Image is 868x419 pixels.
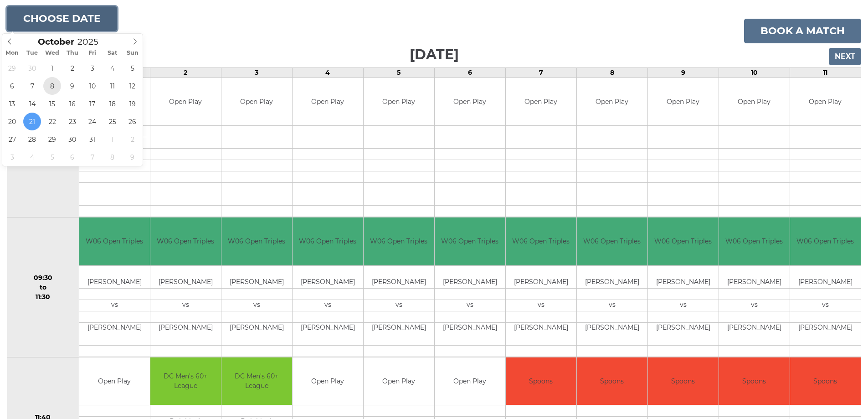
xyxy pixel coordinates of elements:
td: Open Play [790,78,861,126]
td: [PERSON_NAME] [506,322,576,334]
td: W06 Open Triples [79,217,150,265]
span: October 22, 2025 [43,113,61,130]
td: [PERSON_NAME] [435,322,505,334]
span: Mon [2,50,22,56]
td: [PERSON_NAME] [506,277,576,288]
td: vs [648,300,719,311]
span: October 14, 2025 [23,95,41,113]
td: Open Play [435,78,505,126]
td: W06 Open Triples [150,217,221,265]
span: Wed [42,50,62,56]
span: October 17, 2025 [83,95,101,113]
span: October 21, 2025 [23,113,41,130]
td: [PERSON_NAME] [293,277,363,288]
td: [PERSON_NAME] [364,277,434,288]
td: 3 [221,67,292,78]
span: October 15, 2025 [43,95,61,113]
span: September 30, 2025 [23,59,41,77]
td: [PERSON_NAME] [577,277,647,288]
span: October 27, 2025 [3,130,21,148]
span: October 19, 2025 [123,95,141,113]
td: vs [79,300,150,311]
span: October 9, 2025 [63,77,81,95]
td: vs [790,300,861,311]
td: [PERSON_NAME] [364,322,434,334]
td: 8 [576,67,647,78]
td: Open Play [506,78,576,126]
span: October 4, 2025 [103,59,121,77]
td: [PERSON_NAME] [719,322,790,334]
td: vs [364,300,434,311]
td: Open Play [150,78,221,126]
a: Book a match [744,19,861,43]
span: October 25, 2025 [103,113,121,130]
span: Tue [22,50,42,56]
span: November 4, 2025 [23,148,41,166]
td: [PERSON_NAME] [293,322,363,334]
td: [PERSON_NAME] [221,322,292,334]
td: Spoons [506,357,576,405]
span: October 11, 2025 [103,77,121,95]
td: [PERSON_NAME] [79,322,150,334]
td: 4 [292,67,363,78]
td: W06 Open Triples [435,217,505,265]
span: October 2, 2025 [63,59,81,77]
span: October 7, 2025 [23,77,41,95]
td: vs [719,300,790,311]
td: 09:30 to 11:30 [7,217,79,357]
td: Open Play [719,78,790,126]
td: [PERSON_NAME] [790,277,861,288]
td: Spoons [648,357,719,405]
td: W06 Open Triples [293,217,363,265]
td: 10 [719,67,790,78]
span: October 3, 2025 [83,59,101,77]
input: Next [829,48,861,65]
span: October 10, 2025 [83,77,101,95]
td: DC Men's 60+ League [150,357,221,405]
td: [PERSON_NAME] [648,277,719,288]
span: October 13, 2025 [3,95,21,113]
span: October 24, 2025 [83,113,101,130]
td: Open Play [79,357,150,405]
span: November 9, 2025 [123,148,141,166]
span: October 28, 2025 [23,130,41,148]
td: vs [293,300,363,311]
span: October 18, 2025 [103,95,121,113]
td: W06 Open Triples [506,217,576,265]
td: [PERSON_NAME] [150,277,221,288]
td: [PERSON_NAME] [435,277,505,288]
td: W06 Open Triples [719,217,790,265]
span: October 31, 2025 [83,130,101,148]
span: October 16, 2025 [63,95,81,113]
td: vs [435,300,505,311]
span: November 5, 2025 [43,148,61,166]
td: W06 Open Triples [221,217,292,265]
td: [PERSON_NAME] [79,277,150,288]
td: vs [150,300,221,311]
span: November 2, 2025 [123,130,141,148]
span: October 8, 2025 [43,77,61,95]
td: Spoons [577,357,647,405]
td: Spoons [719,357,790,405]
span: Scroll to increment [38,38,74,47]
button: Choose date [7,6,117,31]
span: October 30, 2025 [63,130,81,148]
span: October 6, 2025 [3,77,21,95]
td: vs [577,300,647,311]
span: October 23, 2025 [63,113,81,130]
span: November 1, 2025 [103,130,121,148]
td: Spoons [790,357,861,405]
span: Sun [123,50,143,56]
span: October 26, 2025 [123,113,141,130]
td: 6 [434,67,505,78]
span: September 29, 2025 [3,59,21,77]
td: Open Play [435,357,505,405]
td: W06 Open Triples [577,217,647,265]
td: [PERSON_NAME] [577,322,647,334]
td: vs [506,300,576,311]
span: October 29, 2025 [43,130,61,148]
td: W06 Open Triples [364,217,434,265]
td: Open Play [293,357,363,405]
td: Open Play [364,357,434,405]
span: November 8, 2025 [103,148,121,166]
